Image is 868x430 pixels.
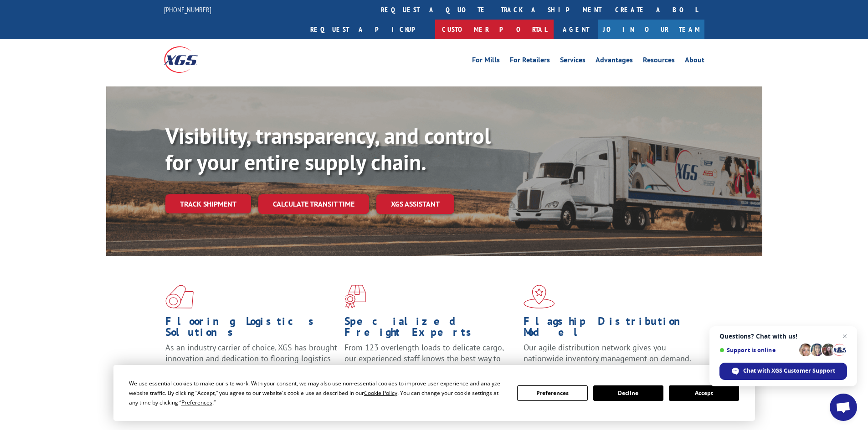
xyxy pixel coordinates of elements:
a: About [685,56,704,66]
span: Cookie Policy [364,389,397,397]
a: Customer Portal [435,20,554,39]
img: xgs-icon-flagship-distribution-model-red [524,285,555,309]
div: Chat with XGS Customer Support [719,363,847,380]
a: For Mills [472,56,500,66]
button: Accept [669,385,739,401]
button: Preferences [517,385,587,401]
img: xgs-icon-total-supply-chain-intelligence-red [165,285,194,309]
span: Support is online [719,347,796,354]
a: Advantages [596,56,633,66]
span: Our agile distribution network gives you nationwide inventory management on demand. [524,342,691,364]
h1: Flagship Distribution Model [524,316,696,342]
h1: Flooring Logistics Solutions [165,316,338,342]
a: Services [560,56,586,66]
a: Request a pickup [303,20,435,39]
div: Cookie Consent Prompt [113,365,755,421]
b: Visibility, transparency, and control for your entire supply chain. [165,121,491,176]
a: Calculate transit time [258,194,369,214]
a: Agent [554,20,598,39]
h1: Specialized Freight Experts [344,316,517,342]
div: Open chat [830,394,857,421]
span: Preferences [181,399,212,406]
span: Chat with XGS Customer Support [743,367,835,375]
a: Join Our Team [598,20,704,39]
img: xgs-icon-focused-on-flooring-red [344,285,366,309]
a: For Retailers [510,56,550,66]
span: Close chat [839,331,850,342]
a: XGS ASSISTANT [376,194,454,214]
span: Questions? Chat with us! [719,333,847,340]
button: Decline [593,385,663,401]
span: As an industry carrier of choice, XGS has brought innovation and dedication to flooring logistics... [165,342,337,374]
a: Resources [643,56,675,66]
a: Track shipment [165,194,251,213]
p: From 123 overlength loads to delicate cargo, our experienced staff knows the best way to move you... [344,342,517,383]
a: [PHONE_NUMBER] [164,5,211,14]
div: We use essential cookies to make our site work. With your consent, we may also use non-essential ... [129,379,506,407]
